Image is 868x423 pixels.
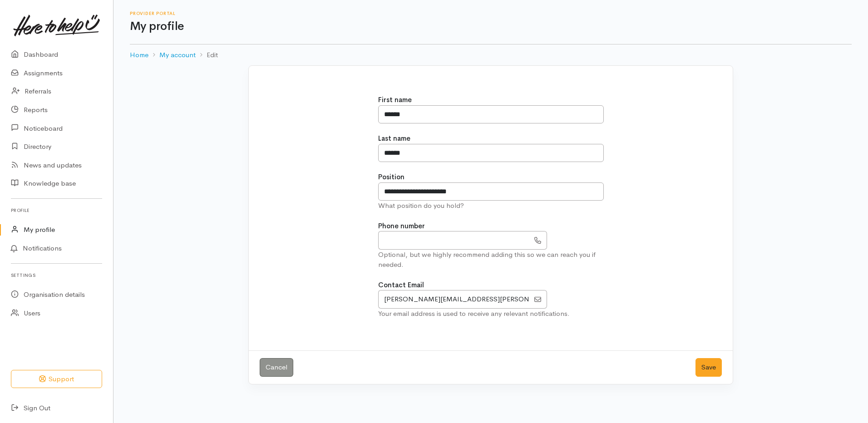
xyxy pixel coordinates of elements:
[130,11,852,16] h6: Provider Portal
[11,204,102,216] h6: Profile
[695,358,722,377] button: Save
[130,44,852,66] nav: breadcrumb
[378,133,410,144] label: Last name
[260,358,293,377] a: Cancel
[378,172,404,182] label: Position
[196,50,218,60] li: Edit
[378,201,604,211] div: What position do you hold?
[378,280,424,290] label: Contact Email
[378,250,604,270] div: Optional, but we highly recommend adding this so we can reach you if needed.
[11,370,102,389] button: Support
[130,50,148,60] a: Home
[378,221,425,231] label: Phone number
[378,95,412,105] label: First name
[378,309,604,319] div: Your email address is used to receive any relevant notifications.
[11,269,102,281] h6: Settings
[130,20,852,33] h1: My profile
[159,50,196,60] a: My account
